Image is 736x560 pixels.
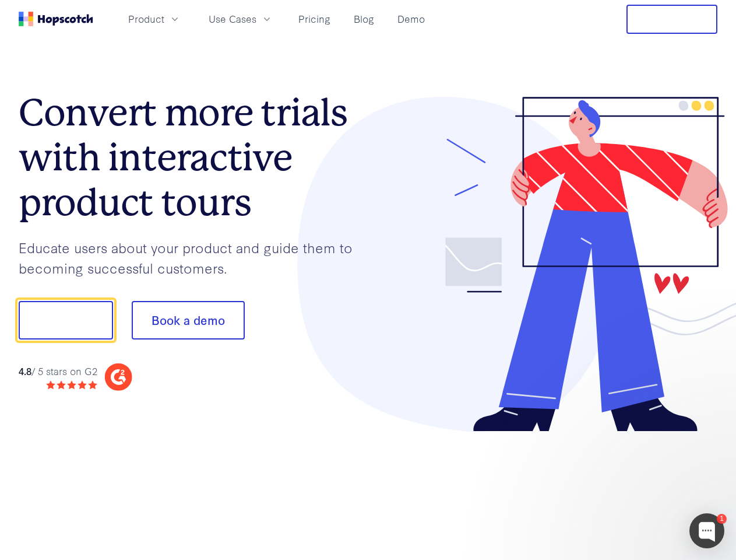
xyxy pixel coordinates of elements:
div: / 5 stars on G2 [19,364,97,379]
button: Use Cases [202,9,280,29]
p: Educate users about your product and guide them to becoming successful customers. [19,237,368,278]
span: Product [128,12,164,26]
h1: Convert more trials with interactive product tours [19,90,368,225]
strong: 4.8 [19,364,31,377]
button: Show me! [19,301,113,339]
a: Home [19,12,93,26]
a: Demo [393,9,429,29]
button: Free Trial [626,5,717,34]
button: Product [121,9,188,29]
div: 1 [717,514,727,524]
a: Blog [349,9,379,29]
a: Pricing [294,9,335,29]
button: Book a demo [132,301,245,339]
span: Use Cases [209,12,256,26]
